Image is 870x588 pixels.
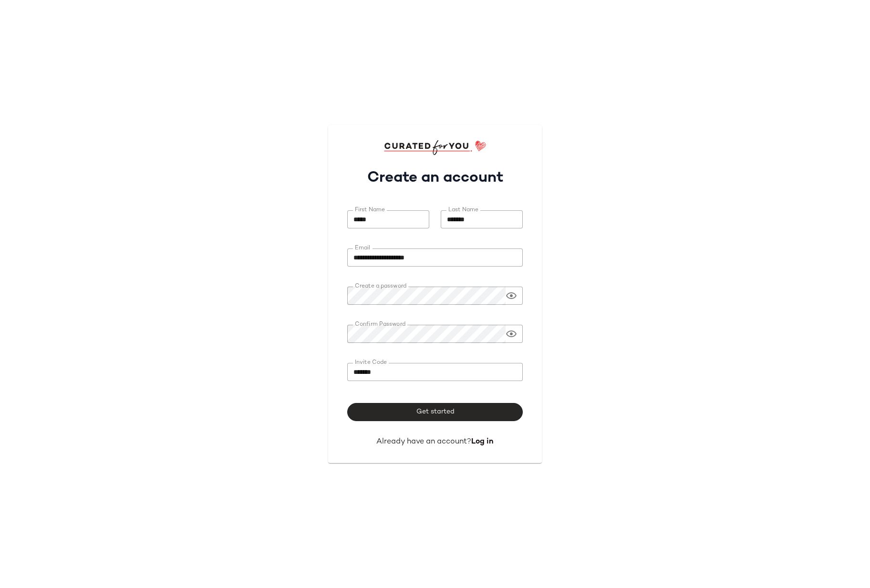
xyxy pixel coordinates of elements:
[376,438,471,446] span: Already have an account?
[384,140,487,155] img: cfy_login_logo.DGdB1djN.svg
[471,438,494,446] a: Log in
[347,403,523,421] button: Get started
[415,408,454,416] span: Get started
[347,155,523,195] h1: Create an account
